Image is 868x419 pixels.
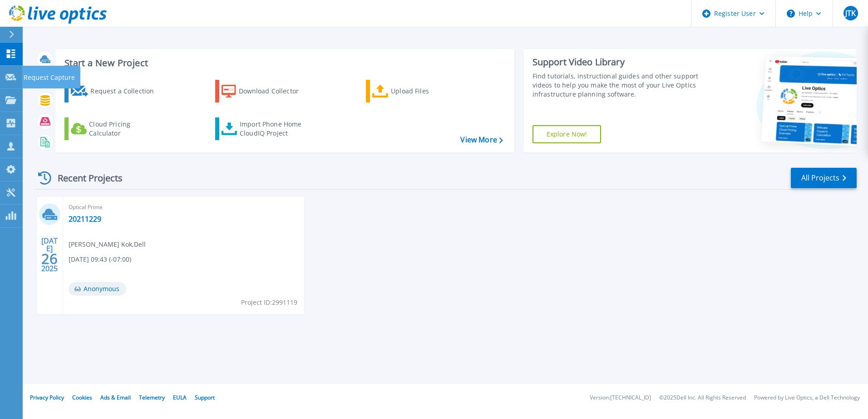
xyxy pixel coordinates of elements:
div: Find tutorials, instructional guides and other support videos to help you make the most of your L... [533,72,702,99]
span: [DATE] 09:43 (-07:00) [69,254,131,264]
div: [DATE] 2025 [41,238,58,271]
div: Support Video Library [533,56,702,68]
a: Cloud Pricing Calculator [64,117,166,140]
span: JTK [845,10,856,17]
p: Request Capture [24,66,75,89]
span: 26 [41,255,58,263]
span: Project ID: 2991119 [241,297,297,307]
span: Optical Prime [69,202,299,212]
a: Ads & Email [100,394,131,401]
a: 20211229 [69,214,101,224]
a: Privacy Policy [30,394,64,401]
a: Download Collector [215,80,316,102]
a: EULA [173,394,187,401]
li: Powered by Live Optics, a Dell Technology [754,395,860,401]
div: Upload Files [391,82,464,100]
div: Cloud Pricing Calculator [89,120,162,138]
a: Explore Now! [533,125,602,143]
div: Download Collector [239,82,311,100]
a: All Projects [791,168,857,188]
span: [PERSON_NAME] Kok , Dell [69,239,146,249]
a: Cookies [72,394,92,401]
span: Anonymous [69,282,126,296]
div: Request a Collection [90,82,163,100]
a: Telemetry [139,394,165,401]
li: © 2025 Dell Inc. All Rights Reserved [659,395,746,401]
li: Version: [TECHNICAL_ID] [590,395,651,401]
div: Import Phone Home CloudIQ Project [240,120,311,138]
a: Support [195,394,215,401]
h3: Start a New Project [64,58,503,68]
div: Recent Projects [35,167,135,189]
a: View More [460,136,503,144]
a: Request a Collection [64,80,166,102]
a: Upload Files [366,80,467,102]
